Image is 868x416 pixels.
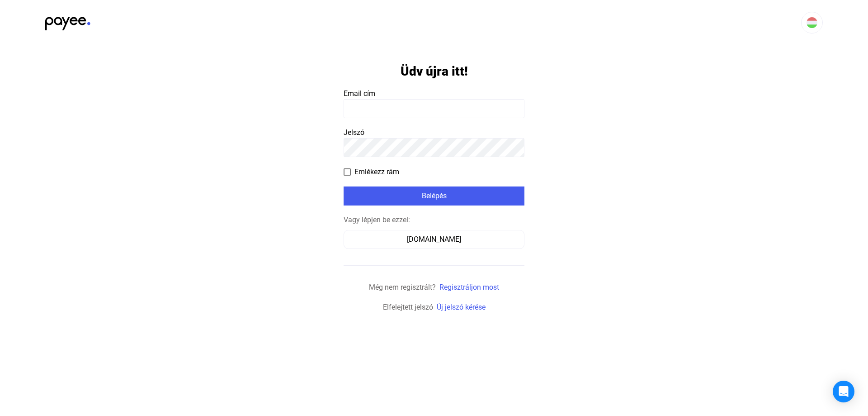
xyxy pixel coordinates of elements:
div: Open Intercom Messenger [833,381,854,402]
button: [DOMAIN_NAME] [344,230,524,249]
div: Vagy lépjen be ezzel: [344,215,524,225]
div: [DOMAIN_NAME] [347,234,521,245]
a: Regisztráljon most [439,283,499,292]
span: Emlékezz rám [354,167,399,177]
button: HU [801,12,823,33]
h1: Üdv újra itt! [401,63,468,79]
a: [DOMAIN_NAME] [344,235,524,244]
button: Belépés [344,186,524,206]
span: Még nem regisztrált? [369,283,436,292]
div: Belépés [346,191,522,201]
img: black-payee-blue-dot.svg [45,12,90,30]
a: Új jelszó kérése [437,303,486,311]
span: Elfelejtett jelszó [383,303,433,311]
span: Jelszó [344,128,364,137]
span: Email cím [344,89,375,98]
img: HU [807,17,817,28]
